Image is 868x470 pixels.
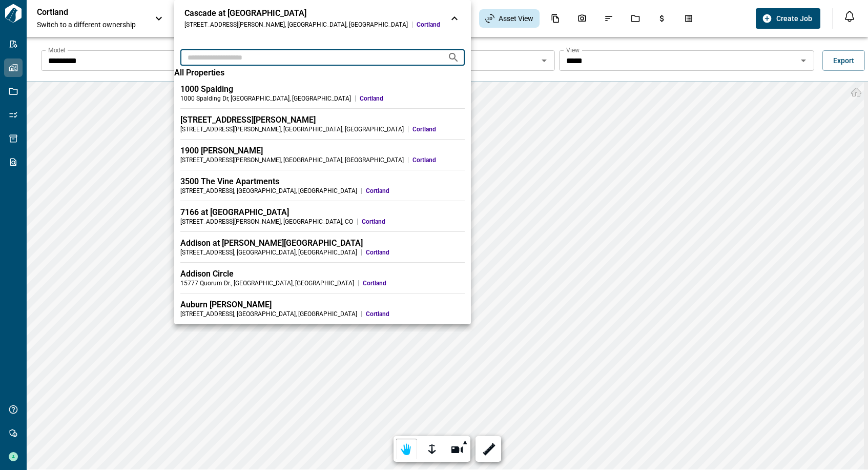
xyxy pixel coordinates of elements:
[180,248,357,257] div: [STREET_ADDRESS] , [GEOGRAPHIC_DATA] , [GEOGRAPHIC_DATA]
[174,68,224,77] span: All Properties
[180,84,465,94] div: 1000 Spalding
[184,21,408,29] div: [STREET_ADDRESS][PERSON_NAME] , [GEOGRAPHIC_DATA] , [GEOGRAPHIC_DATA]
[180,310,357,318] div: [STREET_ADDRESS] , [GEOGRAPHIC_DATA] , [GEOGRAPHIC_DATA]
[443,47,464,68] button: Search projects
[360,94,465,103] span: Cortland
[180,146,465,156] div: 1900 [PERSON_NAME]
[180,177,465,187] div: 3500 The Vine Apartments
[180,269,465,279] div: Addison Circle
[184,8,440,18] div: Cascade at [GEOGRAPHIC_DATA]
[366,187,465,195] span: Cortland
[366,310,465,318] span: Cortland
[412,156,465,164] span: Cortland
[180,115,465,125] div: [STREET_ADDRESS][PERSON_NAME]
[180,156,404,164] div: [STREET_ADDRESS][PERSON_NAME] , [GEOGRAPHIC_DATA] , [GEOGRAPHIC_DATA]
[180,94,351,103] div: 1000 Spalding Dr , [GEOGRAPHIC_DATA] , [GEOGRAPHIC_DATA]
[180,187,357,195] div: [STREET_ADDRESS] , [GEOGRAPHIC_DATA] , [GEOGRAPHIC_DATA]
[362,218,465,226] span: Cortland
[412,125,465,133] span: Cortland
[180,300,465,310] div: Auburn [PERSON_NAME]
[417,21,440,29] span: Cortland
[363,279,465,287] span: Cortland
[180,125,404,133] div: [STREET_ADDRESS][PERSON_NAME] , [GEOGRAPHIC_DATA] , [GEOGRAPHIC_DATA]
[366,248,465,257] span: Cortland
[180,207,465,218] div: 7166 at [GEOGRAPHIC_DATA]
[180,238,465,248] div: Addison at [PERSON_NAME][GEOGRAPHIC_DATA]
[180,279,354,287] div: 15777 Quorum Dr. , [GEOGRAPHIC_DATA] , [GEOGRAPHIC_DATA]
[180,218,353,226] div: [STREET_ADDRESS][PERSON_NAME] , [GEOGRAPHIC_DATA] , CO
